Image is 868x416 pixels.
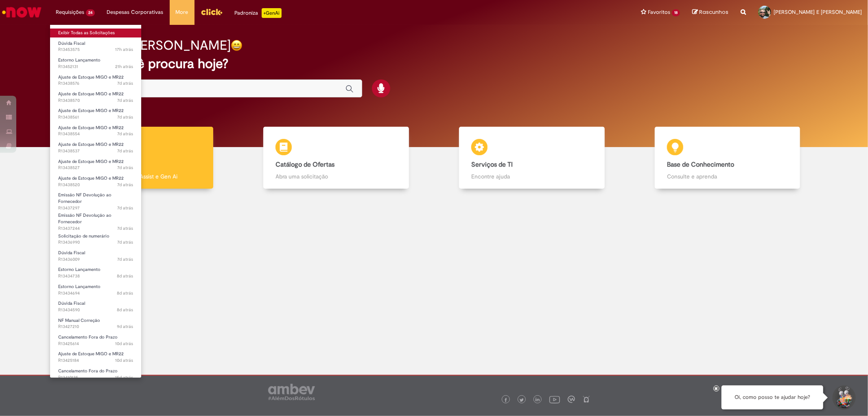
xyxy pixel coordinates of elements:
[50,211,141,229] a: Aberto R13437244 : Emissão NF Devolução ao Fornecedor
[58,74,124,80] span: Ajuste de Estoque MIGO e MR22
[50,232,141,247] a: Aberto R13436990 : Solicitação de numerário
[115,374,133,381] time: 13/08/2025 15:01:52
[58,114,133,121] span: R13438561
[568,396,575,403] img: logo_footer_workplace.png
[504,398,508,402] img: logo_footer_facebook.png
[117,165,133,171] span: 7d atrás
[58,307,133,313] span: R13434590
[50,191,141,208] a: Aberto R13437297 : Emissão NF Devolução ao Fornecedor
[117,239,133,245] time: 21/08/2025 15:25:13
[50,106,141,121] a: Aberto R13438561 : Ajuste de Estoque MIGO e MR22
[115,341,133,347] time: 18/08/2025 15:55:37
[58,97,133,104] span: R13438570
[58,175,124,181] span: Ajuste de Estoque MIGO e MR22
[58,233,109,239] span: Solicitação de numerário
[117,205,133,211] time: 21/08/2025 16:11:32
[58,225,133,232] span: R13437244
[58,357,133,364] span: R13425184
[275,172,396,180] p: Abra uma solicitação
[117,165,133,171] time: 22/08/2025 08:54:22
[50,73,141,88] a: Aberto R13438576 : Ajuste de Estoque MIGO e MR22
[50,123,141,139] a: Aberto R13438554 : Ajuste de Estoque MIGO e MR22
[672,9,680,16] span: 18
[58,148,133,154] span: R13438537
[117,307,133,313] time: 21/08/2025 08:17:28
[117,324,133,330] time: 19/08/2025 09:34:32
[117,324,133,330] span: 9d atrás
[107,8,164,16] span: Despesas Corporativas
[58,239,133,246] span: R13436990
[75,38,231,53] h2: Bom dia, [PERSON_NAME]
[58,317,100,324] span: NF Manual Correção
[117,148,133,154] time: 22/08/2025 08:55:18
[115,64,133,70] time: 27/08/2025 12:06:51
[176,8,188,16] span: More
[667,161,734,169] b: Base de Conhecimento
[58,141,124,147] span: Ajuste de Estoque MIGO e MR22
[117,97,133,103] time: 22/08/2025 09:02:12
[50,157,141,172] a: Aberto R13438527 : Ajuste de Estoque MIGO e MR22
[115,374,133,381] span: 15d atrás
[58,125,124,131] span: Ajuste de Estoque MIGO e MR22
[50,249,141,264] a: Aberto R13436009 : Dúvida Fiscal
[58,284,101,290] span: Estorno Lançamento
[86,9,95,16] span: 24
[722,385,823,409] div: Oi, como posso te ajudar hoje?
[50,350,141,365] a: Aberto R13425184 : Ajuste de Estoque MIGO e MR22
[520,398,524,402] img: logo_footer_twitter.png
[50,316,141,331] a: Aberto R13427210 : NF Manual Correção
[201,6,223,18] img: click_logo_yellow_360x200.png
[235,8,282,18] div: Padroniza
[58,212,112,225] span: Emissão NF Devolução ao Fornecedor
[117,182,133,188] span: 7d atrás
[117,290,133,296] span: 8d atrás
[117,114,133,120] span: 7d atrás
[50,29,141,37] a: Exibir Todas as Solicitações
[549,394,560,405] img: logo_footer_youtube.png
[50,174,141,189] a: Aberto R13438520 : Ajuste de Estoque MIGO e MR22
[536,398,540,403] img: logo_footer_linkedin.png
[58,250,85,256] span: Dúvida Fiscal
[275,161,335,169] b: Catálogo de Ofertas
[75,57,793,71] h2: O que você procura hoje?
[58,158,124,165] span: Ajuste de Estoque MIGO e MR22
[50,39,141,54] a: Aberto R13453575 : Dúvida Fiscal
[58,273,133,280] span: R13434738
[117,205,133,211] span: 7d atrás
[56,8,84,16] span: Requisições
[50,90,141,105] a: Aberto R13438570 : Ajuste de Estoque MIGO e MR22
[667,172,788,180] p: Consulte e aprenda
[58,192,112,205] span: Emissão NF Devolução ao Fornecedor
[117,273,133,279] span: 8d atrás
[117,290,133,296] time: 21/08/2025 08:46:30
[774,9,862,15] span: [PERSON_NAME] E [PERSON_NAME]
[58,91,124,97] span: Ajuste de Estoque MIGO e MR22
[58,131,133,137] span: R13438554
[58,368,118,374] span: Cancelamento Fora do Prazo
[117,256,133,262] time: 21/08/2025 12:18:40
[58,182,133,188] span: R13438520
[50,333,141,348] a: Aberto R13425614 : Cancelamento Fora do Prazo
[58,46,133,53] span: R13453575
[831,385,856,410] button: Iniciar Conversa de Suporte
[268,384,315,400] img: logo_footer_ambev_rotulo_gray.png
[58,324,133,330] span: R13427210
[699,8,728,16] span: Rascunhos
[117,131,133,137] span: 7d atrás
[115,357,133,363] time: 18/08/2025 14:41:29
[117,80,133,86] time: 22/08/2025 09:03:10
[58,341,133,347] span: R13425614
[58,80,133,87] span: R13438576
[117,148,133,154] span: 7d atrás
[58,256,133,263] span: R13436009
[58,205,133,211] span: R13437297
[117,80,133,86] span: 7d atrás
[58,64,133,70] span: R13452131
[692,9,728,16] a: Rascunhos
[471,172,592,180] p: Encontre ajuda
[117,256,133,262] span: 7d atrás
[50,367,141,382] a: Aberto R13410135 : Cancelamento Fora do Prazo
[117,131,133,137] time: 22/08/2025 08:59:44
[117,307,133,313] span: 8d atrás
[50,24,142,378] ul: Requisições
